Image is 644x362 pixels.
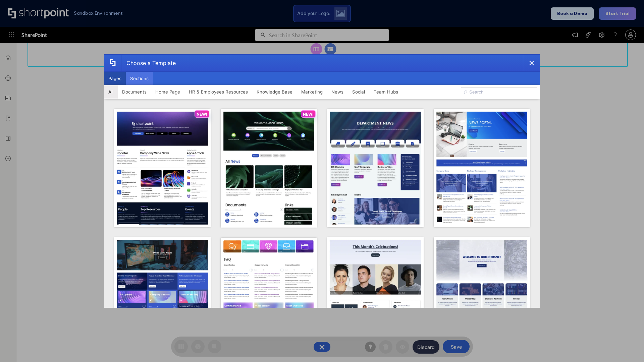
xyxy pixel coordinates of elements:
p: NEW! [303,112,314,117]
button: All [104,85,118,99]
iframe: Chat Widget [610,330,644,362]
button: Social [348,85,369,99]
button: Marketing [297,85,327,99]
div: template selector [104,54,540,308]
button: News [327,85,348,99]
button: Knowledge Base [252,85,297,99]
button: HR & Employees Resources [184,85,252,99]
input: Search [461,87,537,97]
button: Documents [118,85,151,99]
p: NEW! [197,112,207,117]
button: Home Page [151,85,184,99]
button: Pages [104,72,126,85]
div: Choose a Template [121,55,176,71]
button: Sections [126,72,153,85]
button: Team Hubs [369,85,402,99]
